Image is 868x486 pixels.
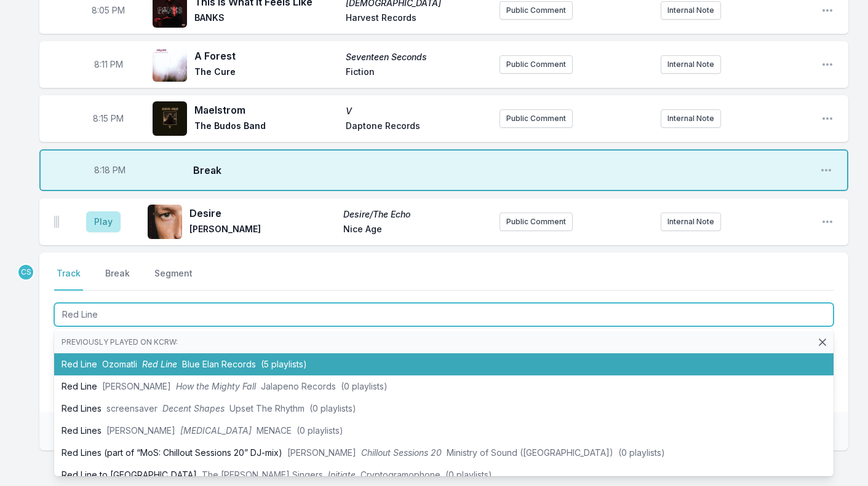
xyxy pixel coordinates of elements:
[86,211,121,232] button: Play
[447,447,613,458] span: Ministry of Sound ([GEOGRAPHIC_DATA])
[194,120,338,135] span: The Budos Band
[500,213,573,231] button: Public Comment
[176,381,256,391] span: How the Mighty Fall
[148,205,182,239] img: Desire/The Echo
[361,447,442,458] span: Chillout Sessions 20
[500,109,573,128] button: Public Comment
[54,464,834,486] li: Red Line to [GEOGRAPHIC_DATA]
[821,58,834,71] button: Open playlist item options
[54,398,834,420] li: Red Lines
[309,403,356,413] span: (0 playlists)
[17,264,34,281] p: Candace Silva
[92,4,125,17] span: Timestamp
[189,206,336,221] span: Desire
[341,381,388,391] span: (0 playlists)
[661,1,721,20] button: Internal Note
[661,55,721,74] button: Internal Note
[54,375,834,398] li: Red Line
[202,469,323,480] span: The [PERSON_NAME] Singers
[102,381,171,391] span: [PERSON_NAME]
[343,208,490,221] span: Desire/The Echo
[287,447,356,458] span: [PERSON_NAME]
[229,403,305,413] span: Upset The Rhythm
[500,1,573,20] button: Public Comment
[194,103,338,117] span: Maelstrom
[194,66,338,80] span: The Cure
[346,51,490,63] span: Seventeen Seconds
[193,163,810,178] span: Break
[180,425,252,436] span: [MEDICAL_DATA]
[297,425,343,436] span: (0 playlists)
[142,359,177,369] span: Red Line
[820,164,832,176] button: Open playlist item options
[257,425,292,436] span: MENACE
[821,216,834,228] button: Open playlist item options
[821,112,834,125] button: Open playlist item options
[189,223,336,238] span: [PERSON_NAME]
[103,267,132,291] button: Break
[182,359,256,369] span: Blue Elan Records
[153,47,187,81] img: Seventeen Seconds
[54,420,834,442] li: Red Lines
[106,403,157,413] span: screensaver
[261,381,336,391] span: Jalapeno Records
[346,120,490,135] span: Daptone Records
[445,469,492,480] span: (0 playlists)
[152,267,195,291] button: Segment
[360,469,440,480] span: Cryptogramophone
[54,303,834,326] input: Track Title
[346,12,490,26] span: Harvest Records
[102,359,137,369] span: Ozomatli
[162,403,225,413] span: Decent Shapes
[821,4,834,17] button: Open playlist item options
[194,49,338,63] span: A Forest
[54,216,59,228] img: Drag Handle
[261,359,307,369] span: (5 playlists)
[54,331,834,353] li: Previously played on KCRW:
[54,353,834,375] li: Red Line
[618,447,665,458] span: (0 playlists)
[328,469,356,480] span: Initiate
[106,425,175,436] span: [PERSON_NAME]
[153,101,187,136] img: V
[661,213,721,231] button: Internal Note
[500,55,573,74] button: Public Comment
[93,112,124,125] span: Timestamp
[94,58,123,71] span: Timestamp
[343,223,490,238] span: Nice Age
[54,442,834,464] li: Red Lines (part of “MoS: Chillout Sessions 20” DJ-mix)
[54,267,83,291] button: Track
[94,164,125,176] span: Timestamp
[661,109,721,128] button: Internal Note
[346,66,490,80] span: Fiction
[346,105,490,117] span: V
[194,12,338,26] span: BANKS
